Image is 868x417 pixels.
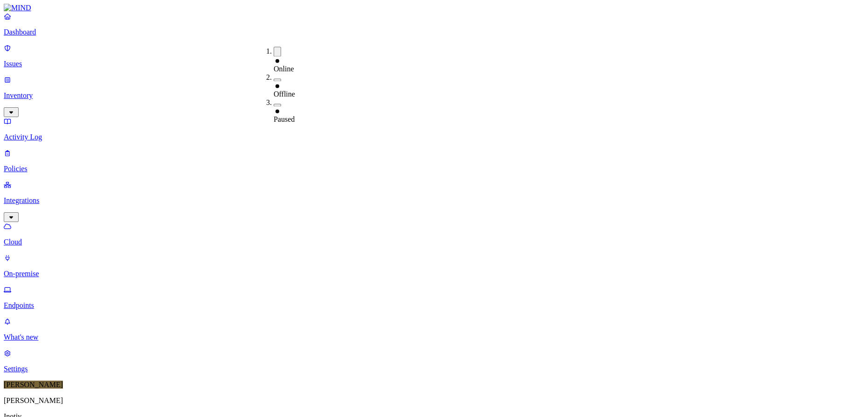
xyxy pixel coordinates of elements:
p: Policies [4,165,864,173]
p: Cloud [4,238,864,246]
p: Inventory [4,91,864,100]
a: What's new [4,317,864,341]
img: MIND [4,4,31,12]
a: On-premise [4,254,864,278]
a: Inventory [4,76,864,116]
a: Settings [4,349,864,373]
a: Cloud [4,222,864,246]
p: [PERSON_NAME] [4,396,864,405]
a: Policies [4,149,864,173]
p: What's new [4,333,864,341]
p: Activity Log [4,133,864,141]
a: Integrations [4,181,864,221]
p: Integrations [4,196,864,205]
p: On-premise [4,270,864,278]
a: Dashboard [4,12,864,36]
p: Issues [4,60,864,68]
p: Dashboard [4,28,864,36]
a: Endpoints [4,285,864,310]
span: [PERSON_NAME] [4,381,63,389]
a: Issues [4,44,864,68]
a: Activity Log [4,117,864,141]
p: Settings [4,365,864,373]
p: Endpoints [4,301,864,310]
a: MIND [4,4,864,12]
